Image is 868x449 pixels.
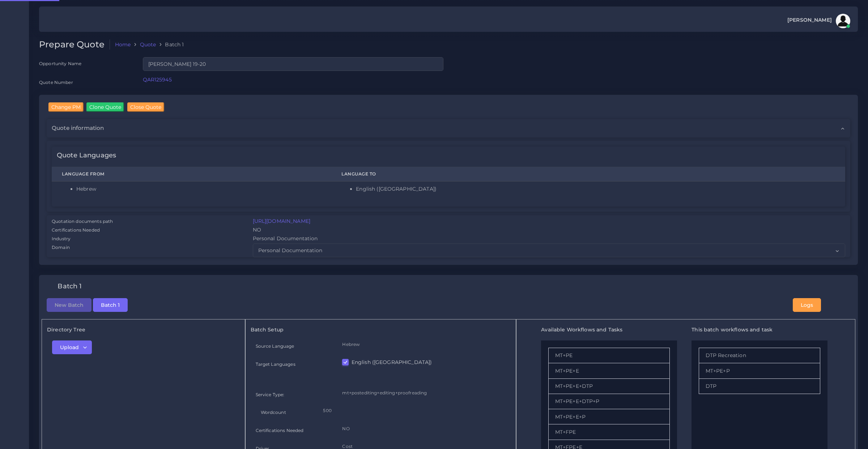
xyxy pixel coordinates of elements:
label: Target Languages [256,361,295,367]
div: Quote information [47,119,850,137]
label: Industry [52,236,71,242]
th: Language From [52,167,331,181]
a: [URL][DOMAIN_NAME] [253,218,311,224]
img: avatar [836,14,850,28]
input: Close Quote [127,102,164,112]
li: DTP Recreation [699,348,820,363]
div: Personal Documentation [248,235,851,243]
span: [PERSON_NAME] [787,17,832,22]
a: Quote [140,41,156,48]
label: Domain [52,244,70,251]
li: DTP [699,379,820,394]
h5: Batch Setup [251,327,511,333]
a: Home [115,41,131,48]
span: Quote information [52,124,104,132]
label: Wordcount [261,409,286,415]
p: NO [342,425,506,432]
li: MT+FPE [548,424,670,440]
div: NO [248,226,851,235]
label: Opportunity Name [39,60,81,67]
input: Change PM [48,102,84,112]
h4: Quote Languages [57,152,116,160]
th: Language To [331,167,845,181]
button: Batch 1 [93,298,128,312]
a: QAR125945 [143,76,172,83]
p: 500 [323,407,501,414]
button: Upload [52,340,92,354]
label: Certifications Needed [52,227,100,233]
label: English ([GEOGRAPHIC_DATA]) [352,359,432,366]
li: MT+PE+E+DTP [548,379,670,394]
label: Certifications Needed [256,427,304,433]
button: Logs [793,298,821,312]
label: Quote Number [39,79,73,85]
a: [PERSON_NAME]avatar [784,14,853,28]
li: MT+PE+E+DTP+P [548,394,670,409]
li: MT+PE+E+P [548,409,670,424]
h5: This batch workflows and task [692,327,827,333]
label: Source Language [256,343,294,349]
li: English ([GEOGRAPHIC_DATA]) [356,185,835,193]
button: New Batch [47,298,92,312]
li: Hebrew [76,185,321,193]
h4: Batch 1 [58,283,82,291]
li: MT+PE+P [699,363,820,378]
input: Clone Quote [86,102,124,112]
p: mt+postediting+editing+proofreading [342,389,506,397]
a: New Batch [47,301,92,308]
label: Quotation documents path [52,218,113,225]
h5: Directory Tree [47,327,240,333]
li: MT+PE+E [548,363,670,378]
a: Batch 1 [93,301,128,308]
li: Batch 1 [156,41,184,48]
h5: Available Workflows and Tasks [541,327,677,333]
h2: Prepare Quote [39,39,110,50]
label: Service Type: [256,391,285,398]
span: Logs [801,302,813,308]
p: Hebrew [342,340,506,348]
li: MT+PE [548,348,670,363]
